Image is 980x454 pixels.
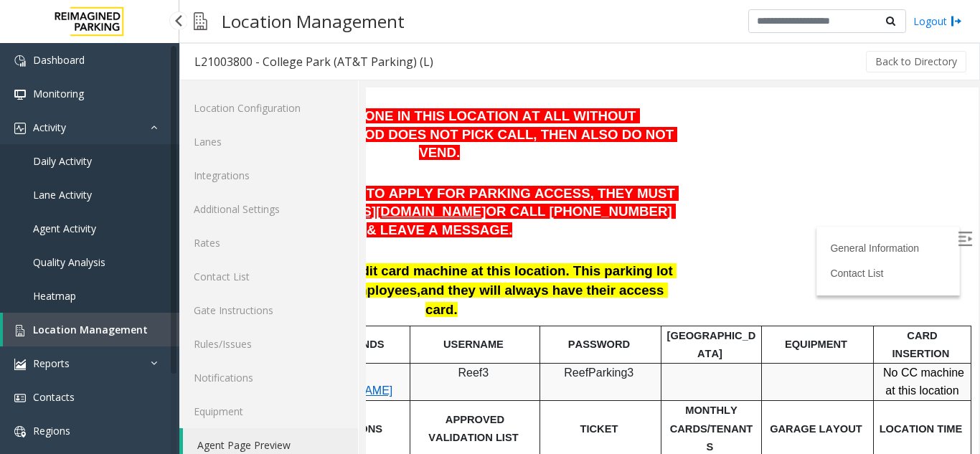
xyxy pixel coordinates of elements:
[198,279,268,291] span: ReefParking3
[194,4,207,39] img: pageIcon
[62,326,152,356] span: APPROVED VALIDATION LIST
[33,222,96,235] span: Agent Activity
[951,14,962,29] img: logout
[14,359,26,370] img: 'icon'
[464,155,553,166] a: General Information
[77,251,138,263] span: USERNAME
[215,336,253,347] span: TICKET
[415,372,491,421] span: Click Here for Pictures of the GARAGE
[179,260,358,293] a: Contact List
[33,87,84,100] span: Monitoring
[202,251,264,263] span: PASSWORD
[184,372,291,403] span: No ticket machine at this location
[215,4,412,39] h3: Location Management
[179,293,358,327] a: Gate Instructions
[33,390,75,404] span: Contacts
[33,424,70,438] span: Regions
[55,195,301,230] span: and they will always have their access card.
[33,154,92,168] span: Daily Activity
[527,242,584,273] span: CARD INSERTION
[14,392,26,404] img: 'icon'
[194,52,433,71] div: L21003800 - College Park (AT&T Parking) (L)
[179,327,358,361] a: Rules/Issues
[33,323,148,336] span: Location Management
[33,120,66,134] span: Activity
[14,325,26,336] img: 'icon'
[866,51,966,72] button: Back to Directory
[464,180,517,191] a: Contact List
[179,159,358,192] a: Integrations
[913,14,962,29] a: Logout
[14,426,26,438] img: 'icon'
[92,279,123,291] span: Reef3
[14,55,26,67] img: 'icon'
[514,336,597,347] span: LOCATION TIME
[179,91,358,125] a: Location Configuration
[301,242,390,273] span: [GEOGRAPHIC_DATA]
[14,123,26,134] img: 'icon'
[3,313,179,346] a: Location Management
[179,226,358,260] a: Rates
[517,279,598,310] span: No CC machine at this location
[33,255,105,269] span: Quality Analysis
[419,251,481,263] span: EQUIPMENT
[33,289,76,303] span: Heatmap
[179,361,358,394] a: Notifications
[14,89,26,100] img: 'icon'
[1,116,310,150] span: OR CALL [PHONE_NUMBER] & LEAVE A MESSAGE.
[592,144,606,159] img: Open/Close Sidebar Menu
[33,188,92,202] span: Lane Activity
[304,317,387,365] span: MONTHLY CARDS/TENANTS
[179,192,358,226] a: Additional Settings
[404,336,496,347] span: GARAGE LAYOUT
[179,125,358,159] a: Lanes
[33,53,85,67] span: Dashboard
[179,394,358,428] a: Equipment
[33,356,70,370] span: Reports
[527,372,589,421] a: Click Here for the local time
